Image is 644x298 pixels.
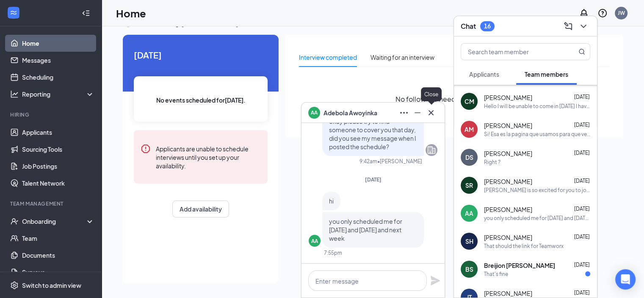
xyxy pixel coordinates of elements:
[484,177,532,186] span: [PERSON_NAME]
[561,19,575,33] button: ComposeMessage
[597,8,608,18] svg: QuestionInfo
[22,230,94,247] a: Team
[370,53,434,62] div: Waiting for an interview
[22,52,94,69] a: Messages
[323,108,377,117] span: Adebola Awoyinka
[311,237,318,245] div: AA
[397,106,411,120] button: Ellipses
[22,90,95,98] div: Reporting
[484,270,508,278] div: That's fine
[574,262,590,268] span: [DATE]
[329,217,402,242] span: you only scheduled me for [DATE] and [DATE] and next week
[22,69,94,86] a: Scheduling
[22,217,87,226] div: Onboarding
[22,175,94,192] a: Talent Network
[22,124,94,141] a: Applicants
[10,217,19,226] svg: UserCheck
[156,144,261,170] div: Applicants are unable to schedule interviews until you set up your availability.
[22,158,94,175] a: Job Postings
[577,19,590,33] button: ChevronDown
[9,8,18,17] svg: WorkstreamLogo
[615,269,636,290] div: Open Intercom Messenger
[82,9,90,17] svg: Collapse
[484,205,532,214] span: [PERSON_NAME]
[578,48,585,55] svg: MagnifyingGlass
[464,97,474,106] div: CM
[329,197,334,205] span: hi
[484,103,590,110] div: Hello I will be unable to come in [DATE] I have a [MEDICAL_DATA] and not feeling the greatest
[465,265,473,273] div: BS
[426,108,436,118] svg: Cross
[484,121,532,130] span: [PERSON_NAME]
[412,108,423,118] svg: Minimize
[574,206,590,212] span: [DATE]
[324,249,342,256] div: 7:55pm
[22,35,94,52] a: Home
[141,144,151,154] svg: Error
[574,178,590,184] span: [DATE]
[484,93,532,102] span: [PERSON_NAME]
[484,233,532,242] span: [PERSON_NAME]
[574,150,590,156] span: [DATE]
[563,21,573,31] svg: ComposeMessage
[426,145,437,155] svg: Company
[134,48,268,61] span: [DATE]
[10,111,93,118] div: Hiring
[464,125,474,134] div: AM
[525,70,568,78] span: Team members
[424,106,438,120] button: Cross
[484,159,500,166] div: Right ?
[484,261,555,270] span: Breijion [PERSON_NAME]
[484,214,590,222] div: you only scheduled me for [DATE] and [DATE] and next week
[299,53,357,62] div: Interview completed
[365,176,381,183] span: [DATE]
[461,22,476,31] h3: Chat
[465,153,473,162] div: DS
[10,281,19,290] svg: Settings
[484,289,532,298] span: [PERSON_NAME]
[22,247,94,264] a: Documents
[618,9,625,17] div: JW
[377,158,422,165] span: • [PERSON_NAME]
[461,44,561,60] input: Search team member
[421,87,442,101] div: Close
[116,6,146,20] h1: Home
[395,94,513,104] span: No follow-up needed at the moment
[10,90,19,98] svg: Analysis
[465,237,473,245] div: SH
[10,200,93,207] div: Team Management
[484,242,564,250] div: That should the link for Teamworx
[484,187,590,194] div: [PERSON_NAME] is so excited for you to join our team! Do you know anyone else who might be intere...
[359,158,377,165] div: 9:42am
[465,181,473,189] div: SR
[574,234,590,240] span: [DATE]
[574,122,590,128] span: [DATE]
[22,281,81,290] div: Switch to admin view
[156,95,246,105] span: No events scheduled for [DATE] .
[578,21,589,31] svg: ChevronDown
[469,70,499,78] span: Applicants
[22,141,94,158] a: Sourcing Tools
[484,131,590,138] div: Si! Esa es la pagina que usamos para que veas lo de tu cheque
[574,290,590,296] span: [DATE]
[465,209,473,217] div: AA
[172,201,229,217] button: Add availability
[399,108,409,118] svg: Ellipses
[411,106,424,120] button: Minimize
[430,276,440,286] svg: Plane
[484,149,532,158] span: [PERSON_NAME]
[574,94,590,100] span: [DATE]
[579,8,589,18] svg: Notifications
[484,22,491,30] div: 16
[22,264,94,281] a: Surveys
